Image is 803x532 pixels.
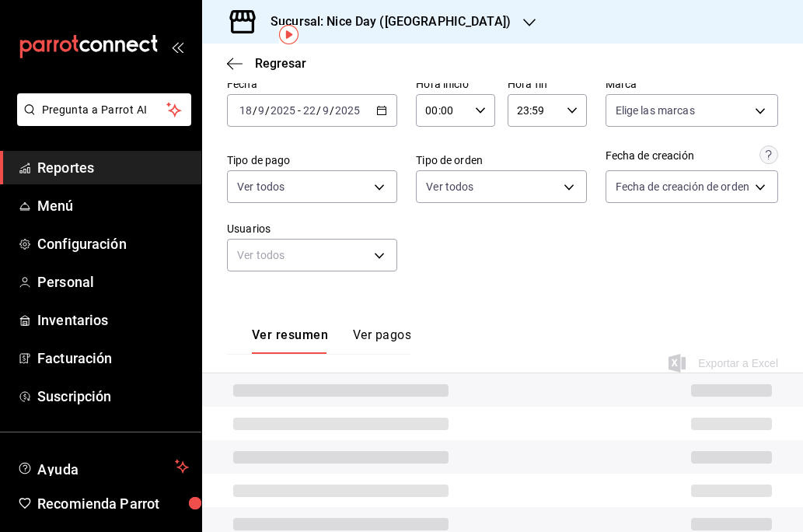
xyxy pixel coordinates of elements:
label: Marca [606,79,778,89]
button: Ver resumen [252,327,328,354]
span: Ver todos [426,179,473,194]
label: Usuarios [227,223,397,234]
div: navigation tabs [252,327,410,354]
a: Pregunta a Parrot AI [11,113,191,129]
input: -- [239,104,253,117]
input: -- [257,104,265,117]
label: Tipo de orden [416,155,586,166]
span: Fecha de creación de orden [616,179,749,194]
span: Elige las marcas [616,103,695,118]
span: Facturación [37,348,189,369]
span: / [253,104,257,117]
button: Regresar [227,56,306,71]
div: Fecha de creación [606,148,694,164]
button: Ver pagos [353,327,411,354]
span: / [330,104,334,117]
h3: Sucursal: Nice Day ([GEOGRAPHIC_DATA]) [258,12,511,31]
span: Regresar [255,56,306,71]
label: Hora fin [508,79,587,89]
span: / [316,104,321,117]
span: Ver todos [237,179,285,194]
label: Hora inicio [416,79,495,89]
button: Pregunta a Parrot AI [17,93,191,126]
span: Pregunta a Parrot AI [42,102,167,118]
input: -- [322,104,330,117]
span: / [265,104,270,117]
input: ---- [270,104,296,117]
span: Reportes [37,157,189,178]
span: Configuración [37,233,189,254]
div: Ver todos [227,239,397,271]
span: Menú [37,195,189,216]
span: Recomienda Parrot [37,493,189,514]
span: Ayuda [37,457,169,476]
label: Fecha [227,79,397,89]
img: Tooltip marker [279,25,299,44]
label: Tipo de pago [227,155,397,166]
input: ---- [334,104,361,117]
span: Inventarios [37,310,189,331]
span: - [298,104,301,117]
span: Personal [37,271,189,292]
span: Suscripción [37,386,189,407]
input: -- [302,104,316,117]
button: open_drawer_menu [171,40,183,53]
